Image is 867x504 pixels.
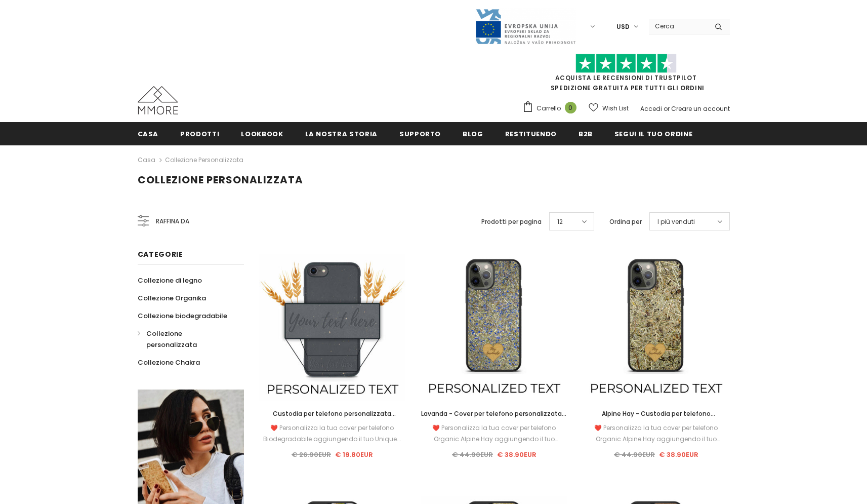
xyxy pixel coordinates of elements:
[657,217,695,227] span: I più venduti
[497,450,536,459] span: € 38.90EUR
[138,311,227,321] span: Collezione biodegradabile
[335,450,373,459] span: € 19.80EUR
[138,154,155,166] a: Casa
[475,8,576,45] img: Javni Razpis
[481,217,542,227] label: Prodotti per pagina
[614,122,692,145] a: Segui il tuo ordine
[522,101,582,116] a: Carrello 0
[305,129,378,139] span: La nostra storia
[138,86,178,114] img: Casi MMORE
[156,216,189,227] span: Raffina da
[583,422,729,445] div: ❤️ Personalizza la tua cover per telefono Organic Alpine Hay aggiungendo il tuo Unique...
[609,217,642,227] label: Ordina per
[649,19,707,33] input: Search Site
[583,408,729,419] a: Alpine Hay - Custodia per telefono personalizzata - Regalo personalizzato
[138,276,202,285] span: Collezione di legno
[138,249,183,259] span: Categorie
[579,129,593,139] span: B2B
[292,450,331,459] span: € 26.90EUR
[241,122,283,145] a: Lookbook
[614,129,692,139] span: Segui il tuo ordine
[522,58,730,92] span: SPEDIZIONE GRATUITA PER TUTTI GLI ORDINI
[594,409,718,429] span: Alpine Hay - Custodia per telefono personalizzata - Regalo personalizzato
[475,22,576,30] a: Javni Razpis
[557,217,563,227] span: 12
[180,129,219,139] span: Prodotti
[138,122,159,145] a: Casa
[138,325,233,354] a: Collezione personalizzata
[305,122,378,145] a: La nostra storia
[659,450,698,459] span: € 38.90EUR
[180,122,219,145] a: Prodotti
[565,102,576,113] span: 0
[463,129,483,139] span: Blog
[452,450,493,459] span: € 44.90EUR
[505,129,557,139] span: Restituendo
[579,122,593,145] a: B2B
[138,173,303,187] span: Collezione personalizzata
[421,409,567,429] span: Lavanda - Cover per telefono personalizzata - Regalo personalizzato
[664,104,670,113] span: or
[273,409,396,429] span: Custodia per telefono personalizzata biodegradabile - nera
[259,408,406,419] a: Custodia per telefono personalizzata biodegradabile - nera
[399,122,441,145] a: supporto
[165,156,243,164] a: Collezione personalizzata
[671,104,730,113] a: Creare un account
[138,354,200,371] a: Collezione Chakra
[138,358,200,367] span: Collezione Chakra
[463,122,483,145] a: Blog
[602,103,629,113] span: Wish List
[138,307,227,325] a: Collezione biodegradabile
[575,54,677,73] img: Fidati di Pilot Stars
[399,129,441,139] span: supporto
[614,450,655,459] span: € 44.90EUR
[505,122,557,145] a: Restituendo
[640,104,662,113] a: Accedi
[241,129,283,139] span: Lookbook
[421,408,567,419] a: Lavanda - Cover per telefono personalizzata - Regalo personalizzato
[138,272,202,289] a: Collezione di legno
[536,103,561,113] span: Carrello
[555,73,697,82] a: Acquista le recensioni di TrustPilot
[589,99,629,117] a: Wish List
[138,293,206,303] span: Collezione Organika
[259,422,406,445] div: ❤️ Personalizza la tua cover per telefono Biodegradabile aggiungendo il tuo Unique...
[146,329,197,350] span: Collezione personalizzata
[616,22,630,32] span: USD
[421,422,567,445] div: ❤️ Personalizza la tua cover per telefono Organic Alpine Hay aggiungendo il tuo Unique...
[138,129,159,139] span: Casa
[138,289,206,307] a: Collezione Organika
